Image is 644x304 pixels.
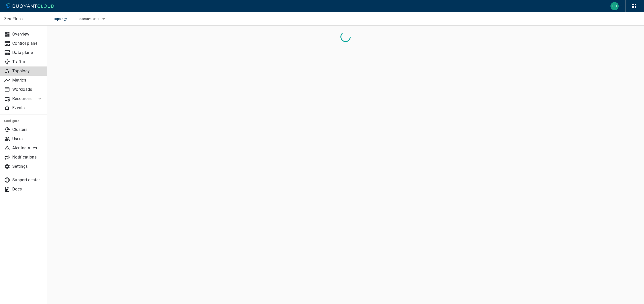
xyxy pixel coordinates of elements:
span: caesars-ust1 [79,17,101,21]
p: Overview [12,32,43,37]
p: Clusters [12,127,43,132]
p: Control plane [12,41,43,46]
p: Alerting rules [12,145,43,151]
p: Docs [12,187,43,192]
p: Users [12,136,43,141]
p: Metrics [12,78,43,83]
p: Resources [12,96,33,101]
h5: Configure [4,119,43,123]
p: Settings [12,164,43,169]
span: Topology [53,12,73,26]
img: Bhavita Kishanraj Bhooma [610,2,619,10]
button: caesars-ust1 [79,15,107,23]
p: Events [12,105,43,110]
p: Support center [12,177,43,183]
p: Data plane [12,50,43,55]
p: Notifications [12,155,43,160]
p: Workloads [12,87,43,92]
p: ZeroFlucs [4,16,43,21]
p: Topology [12,69,43,74]
p: Traffic [12,59,43,64]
